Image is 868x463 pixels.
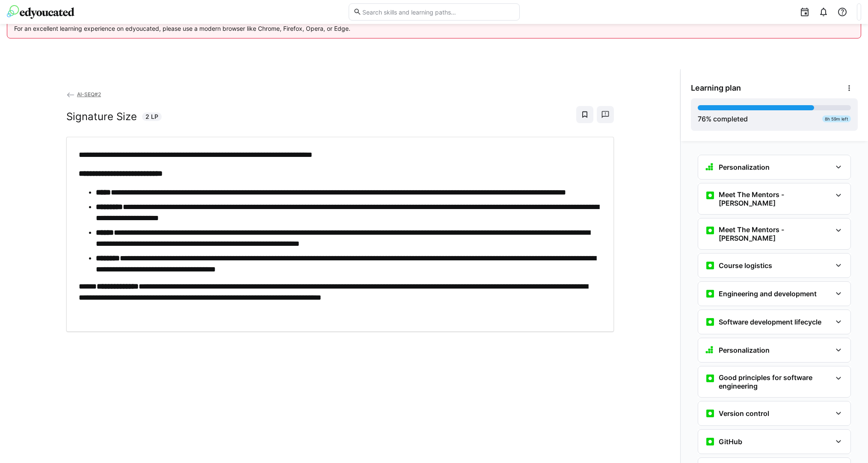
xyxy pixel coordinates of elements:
span: 2 LP [145,112,158,121]
h3: Engineering and development [719,289,817,298]
input: Search skills and learning paths… [361,8,515,16]
h3: Personalization [719,163,770,171]
h2: Signature Size [66,110,137,123]
span: AI-SEQ#2 [77,91,101,97]
h3: Software development lifecycle [719,318,821,326]
h3: Course logistics [719,261,772,270]
a: AI-SEQ#2 [66,91,101,97]
div: 8h 59m left [822,115,851,122]
p: For an excellent learning experience on edyoucated, please use a modern browser like Chrome, Fire... [14,24,854,33]
h3: Version control [719,409,769,418]
h3: Good principles for software engineering [719,373,832,390]
div: % completed [698,114,748,124]
h3: GitHub [719,437,742,446]
h3: Personalization [719,346,770,354]
h3: Meet The Mentors - [PERSON_NAME] [719,225,832,242]
span: 76 [698,115,706,123]
span: Learning plan [691,83,741,93]
h3: Meet The Mentors - [PERSON_NAME] [719,190,832,207]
